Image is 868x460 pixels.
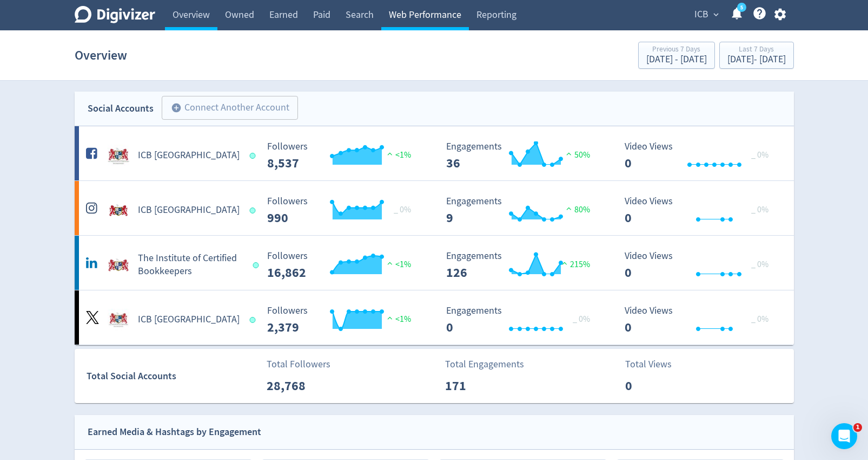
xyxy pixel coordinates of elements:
[625,357,687,372] p: Total Views
[619,251,781,280] svg: Video Views 0
[441,251,603,280] svg: Engagements 126
[727,46,786,55] div: Last 7 Days
[646,46,707,55] div: Previous 7 Days
[385,314,411,325] span: <1%
[171,102,182,113] span: add_circle
[564,204,574,212] img: positive-performance.svg
[75,290,794,345] a: ICB Australia undefinedICB [GEOGRAPHIC_DATA] Followers --- Followers 2,379 <1% Engagements 0 Enga...
[751,314,768,325] span: _ 0%
[385,259,395,267] img: positive-performance.svg
[108,145,129,166] img: ICB Australia undefined
[138,204,240,217] h5: ICB [GEOGRAPHIC_DATA]
[249,153,259,159] span: Data last synced: 12 Aug 2025, 5:01am (AEST)
[385,314,395,322] img: positive-performance.svg
[385,150,395,158] img: positive-performance.svg
[559,259,570,267] img: positive-performance.svg
[441,141,603,170] svg: Engagements 36
[394,204,411,215] span: _ 0%
[831,423,857,449] iframe: Intercom live chat
[564,150,590,160] span: 50%
[727,55,786,64] div: [DATE] - [DATE]
[162,96,298,120] button: Connect Another Account
[445,376,507,396] p: 171
[564,204,590,215] span: 80%
[75,38,127,73] h1: Overview
[249,317,259,323] span: Data last synced: 12 Aug 2025, 5:02am (AEST)
[445,357,524,372] p: Total Engagements
[625,376,687,396] p: 0
[441,306,603,334] svg: Engagements 0
[108,254,129,276] img: The Institute of Certified Bookkeepers undefined
[711,10,721,20] span: expand_more
[385,150,411,160] span: <1%
[619,141,781,170] svg: Video Views 0
[573,314,590,325] span: _ 0%
[138,149,240,162] h5: ICB [GEOGRAPHIC_DATA]
[75,181,794,235] a: ICB Australia undefinedICB [GEOGRAPHIC_DATA] Followers --- _ 0% Followers 990 Engagements 9 Engag...
[75,126,794,180] a: ICB Australia undefinedICB [GEOGRAPHIC_DATA] Followers --- Followers 8,537 <1% Engagements 36 Eng...
[646,55,707,64] div: [DATE] - [DATE]
[88,424,261,440] div: Earned Media & Hashtags by Engagement
[691,6,721,23] button: ICB
[262,196,424,225] svg: Followers ---
[740,4,743,11] text: 5
[154,98,298,120] a: Connect Another Account
[108,199,129,221] img: ICB Australia undefined
[138,252,243,278] h5: The Institute of Certified Bookkeepers
[559,259,590,270] span: 215%
[249,208,259,213] span: Data last synced: 12 Aug 2025, 5:01am (AEST)
[267,376,329,396] p: 28,768
[253,262,262,268] span: Data last synced: 12 Aug 2025, 10:01am (AEST)
[619,306,781,334] svg: Video Views 0
[619,196,781,225] svg: Video Views 0
[751,150,768,160] span: _ 0%
[87,368,259,384] div: Total Social Accounts
[694,6,708,23] span: ICB
[262,251,424,280] svg: Followers ---
[751,259,768,270] span: _ 0%
[75,236,794,290] a: The Institute of Certified Bookkeepers undefinedThe Institute of Certified Bookkeepers Followers ...
[88,101,154,116] div: Social Accounts
[262,306,424,334] svg: Followers ---
[638,42,715,69] button: Previous 7 Days[DATE] - [DATE]
[262,141,424,170] svg: Followers ---
[719,42,794,69] button: Last 7 Days[DATE]- [DATE]
[751,204,768,215] span: _ 0%
[138,313,240,326] h5: ICB [GEOGRAPHIC_DATA]
[441,196,603,225] svg: Engagements 9
[267,357,330,372] p: Total Followers
[853,423,862,432] span: 1
[108,309,129,331] img: ICB Australia undefined
[385,259,411,270] span: <1%
[737,3,746,12] a: 5
[564,150,574,158] img: positive-performance.svg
